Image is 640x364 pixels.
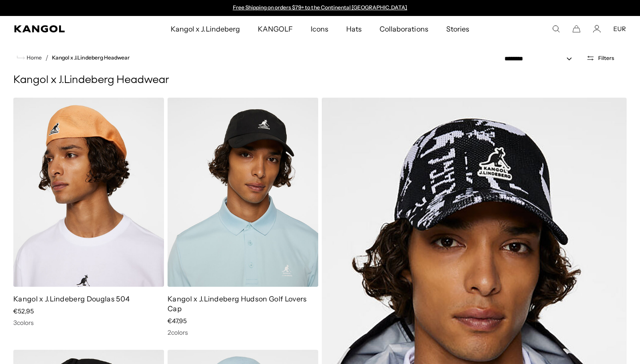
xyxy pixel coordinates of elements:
[168,98,318,287] img: Kangol x J.Lindeberg Hudson Golf Lovers Cap
[13,294,130,303] a: Kangol x J.Lindeberg Douglas 504
[258,16,293,42] span: KANGOLF
[13,98,164,287] img: Kangol x J.Lindeberg Douglas 504
[228,4,412,12] div: Announcement
[346,16,362,42] span: Hats
[613,25,626,33] button: EUR
[598,55,614,61] span: Filters
[337,16,371,42] a: Hats
[311,16,328,42] span: Icons
[380,16,428,42] span: Collaborations
[371,16,437,42] a: Collaborations
[52,55,130,61] a: Kangol x J.Lindeberg Headwear
[501,54,581,63] select: Sort by: Featured
[13,307,34,315] span: €52,95
[14,25,112,32] a: Kangol
[233,4,408,11] a: Free Shipping on orders $79+ to the Continental [GEOGRAPHIC_DATA]
[25,55,42,61] span: Home
[171,16,240,42] span: Kangol x J.Lindeberg
[162,16,249,42] a: Kangol x J.Lindeberg
[17,54,42,62] a: Home
[228,4,412,12] div: 1 of 2
[42,52,48,63] li: /
[437,16,478,42] a: Stories
[168,328,318,336] div: 2 colors
[13,74,627,87] h1: Kangol x J.Lindeberg Headwear
[168,317,187,325] span: €47,95
[446,16,469,42] span: Stories
[581,54,620,62] button: Open filters
[552,25,560,33] summary: Search here
[228,4,412,12] slideshow-component: Announcement bar
[249,16,302,42] a: KANGOLF
[572,25,580,33] button: Cart
[593,25,601,33] a: Account
[13,319,164,327] div: 3 colors
[302,16,337,42] a: Icons
[168,294,307,313] a: Kangol x J.Lindeberg Hudson Golf Lovers Cap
